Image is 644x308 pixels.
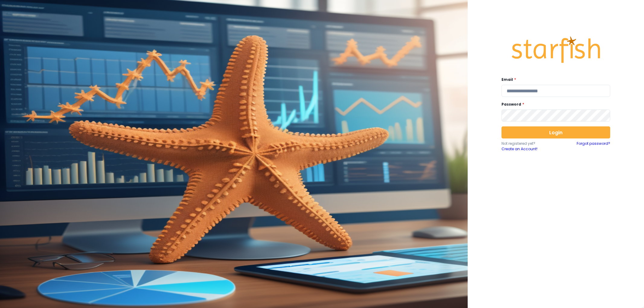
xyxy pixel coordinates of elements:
[577,141,610,152] a: Forgot password?
[501,77,607,82] label: Email
[501,146,556,152] a: Create an Account!
[511,31,601,69] img: Logo.42cb71d561138c82c4ab.png
[501,102,607,107] label: Password
[501,126,610,138] button: Login
[501,141,556,146] p: Not registered yet?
